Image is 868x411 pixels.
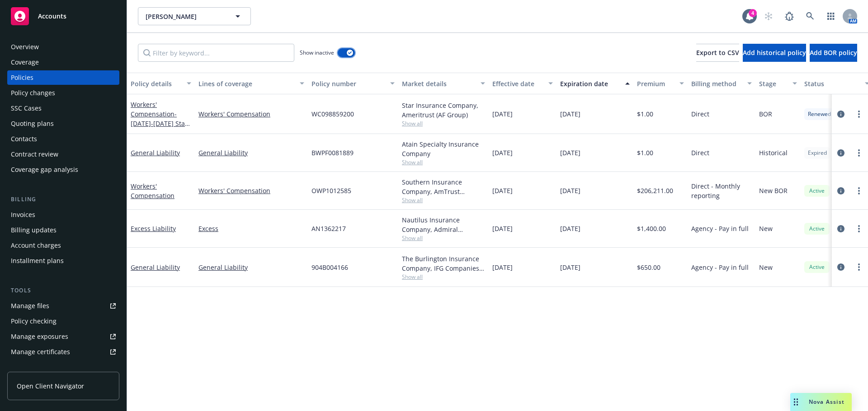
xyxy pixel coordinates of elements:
span: Nova Assist [809,398,844,406]
span: Active [808,225,826,233]
span: Direct - Monthly reporting [691,181,752,200]
div: Policy changes [11,86,55,100]
span: Agency - Pay in full [691,224,749,233]
button: Billing method [688,73,755,94]
span: Show all [402,120,485,127]
a: circleInformation [835,185,846,196]
div: Installment plans [11,254,64,268]
div: Billing method [691,79,742,88]
a: Manage files [7,299,119,313]
span: $1.00 [637,148,653,157]
a: Billing updates [7,223,119,237]
button: Policy number [308,73,398,94]
a: Policy changes [7,86,119,100]
span: Direct [691,148,709,157]
a: more [854,223,864,234]
span: Show inactive [300,49,334,56]
span: Add BOR policy [810,48,857,57]
a: Manage exposures [7,329,119,344]
a: Coverage [7,55,119,69]
span: Agency - Pay in full [691,263,749,272]
a: Policies [7,70,119,85]
a: Start snowing [759,7,778,25]
span: [DATE] [492,224,513,233]
span: BOR [759,109,772,119]
span: Active [808,263,826,271]
div: Atain Specialty Insurance Company [402,139,485,158]
span: [DATE] [560,263,580,272]
div: Account charges [11,238,61,253]
span: Accounts [38,13,66,20]
span: $206,211.00 [637,186,673,195]
a: Excess Liability [131,224,176,233]
a: General Liability [198,148,304,157]
div: Effective date [492,79,543,88]
div: Manage claims [11,360,57,374]
span: New [759,224,773,233]
span: Open Client Navigator [17,381,84,391]
span: Show all [402,196,485,204]
a: circleInformation [835,262,846,272]
span: Show all [402,273,485,281]
button: Export to CSV [696,44,739,62]
a: General Liability [131,263,180,272]
div: Tools [7,286,119,295]
a: Search [801,7,819,25]
div: Overview [11,40,39,54]
a: Report a Bug [780,7,798,25]
a: Workers' Compensation [198,109,304,119]
span: AN1362217 [311,224,346,233]
a: Workers' Compensation [131,182,175,200]
a: circleInformation [835,223,846,234]
span: $650.00 [637,263,660,272]
div: Coverage gap analysis [11,162,78,177]
div: Manage certificates [11,345,70,359]
a: Accounts [7,4,119,29]
div: Premium [637,79,674,88]
span: [PERSON_NAME] [146,12,224,21]
span: [DATE] [560,109,580,119]
span: Export to CSV [696,48,739,57]
span: Renewed [808,110,831,118]
a: more [854,262,864,272]
span: Show all [402,234,485,242]
div: Star Insurance Company, Ameritrust (AF Group) [402,101,485,120]
a: General Liability [131,148,180,157]
span: Expired [808,149,827,157]
div: Southern Insurance Company, AmTrust Financial Services, Risico Insurance Services, Inc. [402,177,485,196]
span: [DATE] [492,263,513,272]
div: Coverage [11,55,39,69]
span: Show all [402,158,485,166]
span: Active [808,187,826,195]
span: [DATE] [560,148,580,157]
span: $1.00 [637,109,653,119]
div: Nautilus Insurance Company, Admiral Insurance Group ([PERSON_NAME] Corporation), [GEOGRAPHIC_DATA] [402,215,485,234]
div: Status [804,79,859,88]
a: Coverage gap analysis [7,162,119,177]
div: Contract review [11,147,58,162]
span: New BOR [759,186,788,195]
a: more [854,148,864,158]
div: Billing [7,195,119,204]
div: Policies [11,70,33,85]
span: BWPF0081889 [311,148,354,157]
span: Add historical policy [743,48,806,57]
a: circleInformation [835,148,846,158]
button: Premium [633,73,688,94]
a: circleInformation [835,109,846,120]
button: Market details [398,73,489,94]
button: Effective date [489,73,557,94]
input: Filter by keyword... [138,44,294,62]
span: 904B004166 [311,263,348,272]
div: Market details [402,79,475,88]
button: [PERSON_NAME] [138,7,251,25]
button: Nova Assist [790,393,852,411]
div: Drag to move [790,393,802,411]
div: Contacts [11,132,37,146]
span: [DATE] [492,109,513,119]
a: Account charges [7,238,119,253]
a: Installment plans [7,254,119,268]
div: Policy number [311,79,385,88]
div: The Burlington Insurance Company, IFG Companies, Amwins [402,254,485,273]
